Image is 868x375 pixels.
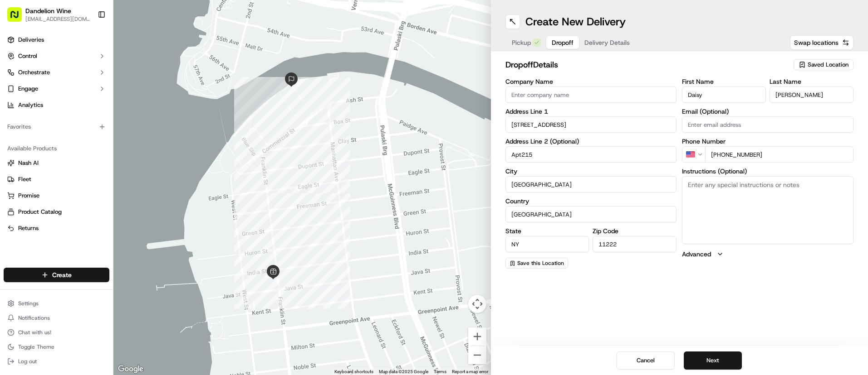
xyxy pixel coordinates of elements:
[24,58,163,68] input: Got a question? Start typing here...
[18,85,38,93] span: Engage
[73,199,149,215] a: 💻API Documentation
[808,61,848,69] span: Saved Location
[682,108,853,115] label: Email (Optional)
[18,329,51,336] span: Chat with us!
[794,58,853,71] button: Saved Location
[4,156,109,170] button: Nash AI
[18,202,69,212] span: Knowledge Base
[682,116,853,133] input: Enter email address
[18,101,43,109] span: Analytics
[505,58,789,71] h2: dropoff Details
[379,369,428,374] span: Map data ©2025 Google
[4,221,109,236] button: Returns
[18,208,62,216] span: Product Catalog
[90,225,110,231] span: Pylon
[18,300,39,307] span: Settings
[505,236,589,252] input: Enter state
[584,38,630,47] span: Delivery Details
[770,78,853,85] label: Last Name
[790,35,853,50] button: Swap locations
[505,146,677,163] input: Apartment, suite, unit, etc.
[505,87,677,103] input: Enter company name
[4,172,109,187] button: Fleet
[4,33,109,47] a: Deliveries
[682,78,766,85] label: First Name
[28,140,97,148] span: Wisdom [PERSON_NAME]
[684,351,742,370] button: Next
[18,192,39,200] span: Promise
[18,52,37,60] span: Control
[9,132,24,149] img: Wisdom Oko
[4,120,109,134] div: Favorites
[705,146,853,163] input: Enter phone number
[7,175,106,183] a: Fleet
[593,236,677,252] input: Enter zip code
[25,6,71,15] button: Dandelion Wine
[98,140,102,148] span: •
[19,87,35,103] img: 8571987876998_91fb9ceb93ad5c398215_72.jpg
[505,258,568,269] button: Save this Location
[7,224,106,232] a: Returns
[4,98,109,112] a: Analytics
[505,78,677,85] label: Company Name
[9,203,16,211] div: 📗
[141,116,165,127] button: See all
[41,96,125,103] div: We're available if you need us!
[77,203,84,211] div: 💻
[682,87,766,103] input: Enter first name
[18,175,31,183] span: Fleet
[4,82,109,96] button: Engage
[41,87,149,96] div: Start new chat
[468,327,486,346] button: Zoom in
[9,36,165,51] p: Welcome 👋
[18,314,50,322] span: Notifications
[86,202,146,212] span: API Documentation
[505,228,589,234] label: State
[505,206,677,222] input: Enter country
[4,49,109,63] button: Control
[4,326,109,339] button: Chat with us!
[505,138,677,144] label: Address Line 2 (Optional)
[682,250,711,259] label: Advanced
[4,4,94,25] button: Dandelion Wine[EMAIL_ADDRESS][DOMAIN_NAME]
[682,138,853,144] label: Phone Number
[682,250,853,259] button: Advanced
[334,369,373,375] button: Keyboard shortcuts
[4,341,109,353] button: Toggle Theme
[9,9,27,27] img: Nash
[4,355,109,368] button: Log out
[505,198,677,204] label: Country
[18,358,37,365] span: Log out
[505,168,677,174] label: City
[18,159,39,167] span: Nash AI
[4,297,109,310] button: Settings
[25,15,90,23] button: [EMAIL_ADDRESS][DOMAIN_NAME]
[28,165,97,172] span: Wisdom [PERSON_NAME]
[116,363,146,375] a: Open this area in Google Maps (opens a new window)
[505,176,677,192] input: Enter city
[18,68,50,77] span: Orchestrate
[9,87,25,103] img: 1736555255976-a54dd68f-1ca7-489b-9aae-adbdc363a1c4
[154,89,165,100] button: Start new chat
[682,168,853,174] label: Instructions (Optional)
[5,199,73,215] a: 📗Knowledge Base
[468,295,486,313] button: Map camera controls
[9,118,61,125] div: Past conversations
[7,192,106,200] a: Promise
[512,38,531,47] span: Pickup
[468,346,486,364] button: Zoom out
[18,343,54,351] span: Toggle Theme
[4,268,109,282] button: Create
[794,38,839,47] span: Swap locations
[434,369,446,374] a: Terms (opens in new tab)
[4,65,109,80] button: Orchestrate
[18,36,44,44] span: Deliveries
[18,141,25,148] img: 1736555255976-a54dd68f-1ca7-489b-9aae-adbdc363a1c4
[52,270,72,279] span: Create
[505,108,677,115] label: Address Line 1
[116,363,146,375] img: Google
[64,224,110,231] a: Powered byPylon
[452,369,488,374] a: Report a map error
